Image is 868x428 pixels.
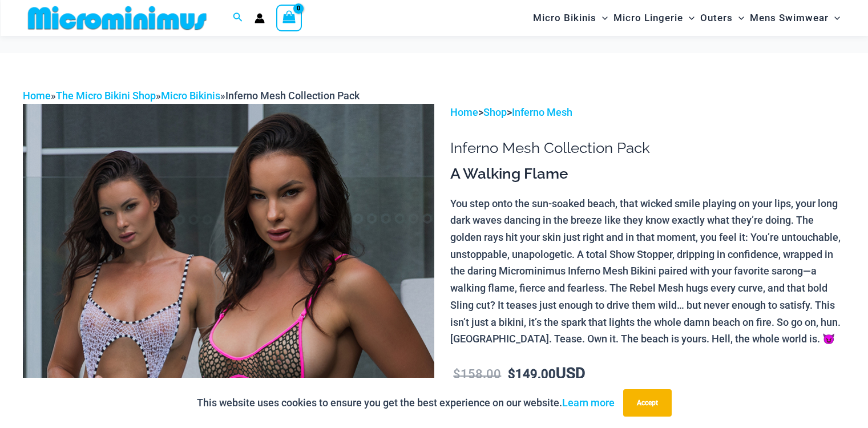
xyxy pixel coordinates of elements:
[508,367,556,381] bdi: 149.00
[450,139,845,157] h1: Inferno Mesh Collection Pack
[829,3,840,33] span: Menu Toggle
[596,3,608,33] span: Menu Toggle
[450,365,845,383] p: USD
[528,2,845,34] nav: Site Navigation
[453,367,501,381] bdi: 158.00
[56,90,156,102] a: The Micro Bikini Shop
[683,3,695,33] span: Menu Toggle
[508,367,515,381] span: $
[512,106,572,118] a: Inferno Mesh
[747,3,843,33] a: Mens SwimwearMenu ToggleMenu Toggle
[562,397,615,409] a: Learn more
[255,13,265,23] a: Account icon link
[450,195,845,348] p: You step onto the sun-soaked beach, that wicked smile playing on your lips, your long dark waves ...
[533,3,596,33] span: Micro Bikinis
[233,11,243,25] a: Search icon link
[483,106,507,118] a: Shop
[697,3,747,33] a: OutersMenu ToggleMenu Toggle
[530,3,611,33] a: Micro BikinisMenu ToggleMenu Toggle
[450,106,478,118] a: Home
[450,104,845,121] p: > >
[197,394,615,411] p: This website uses cookies to ensure you get the best experience on our website.
[700,3,733,33] span: Outers
[276,5,302,31] a: View Shopping Cart, empty
[613,3,683,33] span: Micro Lingerie
[23,90,360,102] span: » » »
[23,90,51,102] a: Home
[623,389,672,417] button: Accept
[23,5,211,31] img: MM SHOP LOGO FLAT
[750,3,829,33] span: Mens Swimwear
[611,3,697,33] a: Micro LingerieMenu ToggleMenu Toggle
[225,90,360,102] span: Inferno Mesh Collection Pack
[733,3,744,33] span: Menu Toggle
[161,90,220,102] a: Micro Bikinis
[453,367,461,381] span: $
[450,164,845,184] h3: A Walking Flame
